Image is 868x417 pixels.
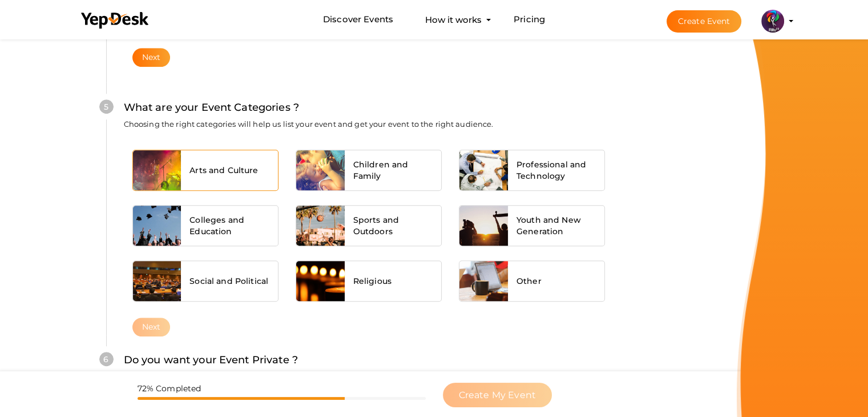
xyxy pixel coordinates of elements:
a: Discover Events [323,9,393,30]
button: Next [132,48,171,67]
button: Create Event [667,10,742,33]
span: Arts and Culture [189,165,258,176]
span: Sports and Outdoors [353,214,433,237]
label: What are your Event Categories ? [124,99,299,116]
div: 5 [99,99,114,114]
button: Next [132,318,171,336]
span: Other [516,275,542,287]
a: Pricing [514,9,545,30]
img: 5BK8ZL5P_small.png [761,10,784,33]
label: Choosing the right categories will help us list your event and get your event to the right audience. [124,119,494,130]
div: 6 [99,352,114,366]
span: Youth and New Generation [516,214,596,237]
span: Religious [353,275,391,287]
span: Professional and Technology [516,159,596,182]
button: How it works [422,9,485,30]
span: Create My Event [459,390,536,400]
span: Colleges and Education [189,214,269,237]
span: Children and Family [353,159,433,182]
button: Create My Event [443,383,552,407]
label: Do you want your Event Private ? [124,352,298,368]
span: Social and Political [189,275,268,287]
label: 72% Completed [138,383,201,394]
